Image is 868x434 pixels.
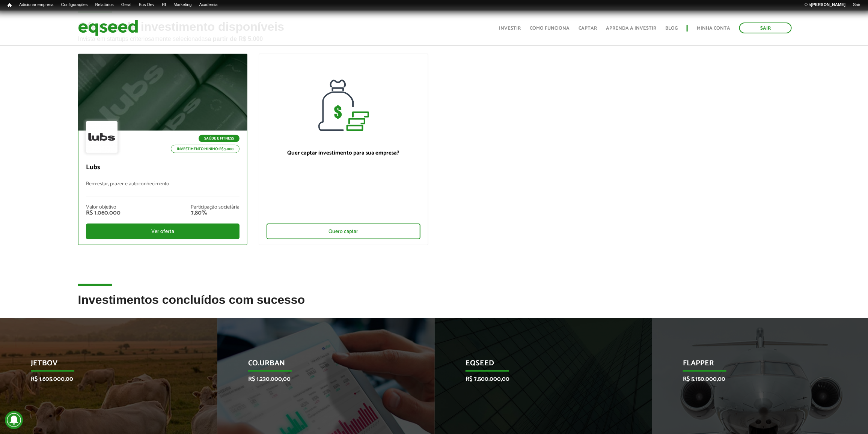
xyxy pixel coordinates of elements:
a: Sair [849,2,864,8]
a: Investir [499,26,521,31]
a: Minha conta [697,26,730,31]
p: Flapper [683,359,827,372]
strong: [PERSON_NAME] [811,2,845,7]
a: Quer captar investimento para sua empresa? Quero captar [259,54,428,245]
p: Lubs [86,164,240,172]
a: Adicionar empresa [15,2,57,8]
div: Ver oferta [86,224,240,239]
div: Quero captar [267,224,420,239]
h2: Investimentos concluídos com sucesso [78,293,790,318]
p: R$ 1.230.000,00 [248,375,392,383]
img: EqSeed [78,18,138,38]
a: Sair [739,23,792,33]
p: R$ 1.605.000,00 [31,375,175,383]
p: Bem-estar, prazer e autoconhecimento [86,181,240,197]
a: Bus Dev [135,2,158,8]
a: Blog [665,26,678,31]
a: Marketing [170,2,195,8]
p: R$ 5.150.000,00 [683,375,827,383]
a: Aprenda a investir [606,26,656,31]
p: Investimento mínimo: R$ 5.000 [171,145,240,153]
p: EqSeed [466,359,610,372]
a: Olá[PERSON_NAME] [801,2,849,8]
a: Relatórios [91,2,117,8]
p: R$ 7.500.000,00 [466,375,610,383]
a: Como funciona [530,26,570,31]
a: Saúde e Fitness Investimento mínimo: R$ 5.000 Lubs Bem-estar, prazer e autoconhecimento Valor obj... [78,54,248,245]
a: Geral [118,2,135,8]
div: 7,80% [191,210,240,216]
a: Captar [579,26,597,31]
a: Início [4,2,15,9]
a: Academia [196,2,222,8]
span: Início [8,3,12,8]
a: RI [158,2,170,8]
a: Configurações [57,2,92,8]
div: Participação societária [191,205,240,210]
p: JetBov [31,359,175,372]
p: Co.Urban [248,359,392,372]
div: R$ 1.060.000 [86,210,121,216]
p: Saúde e Fitness [199,135,240,142]
p: Quer captar investimento para sua empresa? [267,150,420,156]
div: Valor objetivo [86,205,121,210]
